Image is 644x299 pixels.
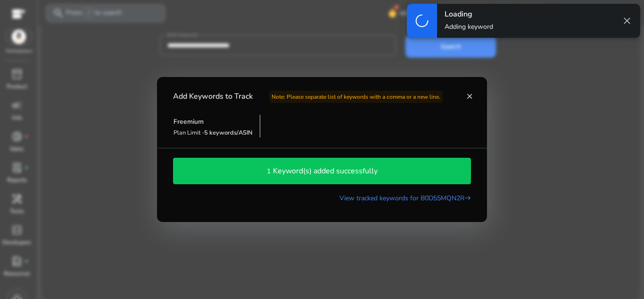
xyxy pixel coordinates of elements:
[269,91,443,103] span: Note: Please separate list of keywords with a comma or a new line.
[445,22,493,32] p: Adding keyword
[413,12,430,29] span: progress_activity
[273,167,378,176] h4: Keyword(s) added successfully
[621,15,633,26] span: close
[173,92,443,101] h4: Add Keywords to Track
[173,118,253,126] h5: Freemium
[445,10,493,19] h4: Loading
[267,166,273,176] p: 1
[339,192,471,203] a: View tracked keywords for B0D55MQN2R
[465,92,474,101] mat-icon: close
[173,128,253,137] p: Plan Limit -
[204,128,253,137] span: 5 keywords/ASIN
[464,193,471,203] mat-icon: east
